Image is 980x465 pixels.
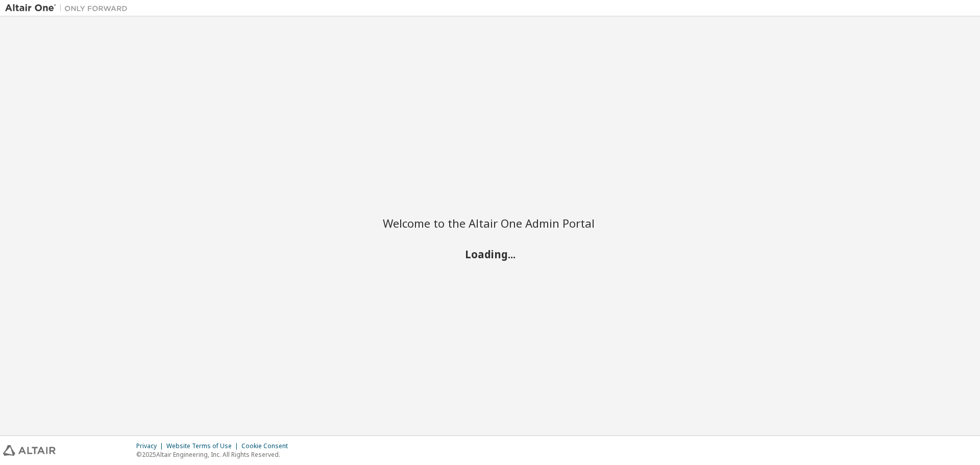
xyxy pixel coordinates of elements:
[3,445,56,456] img: altair_logo.svg
[166,442,241,450] div: Website Terms of Use
[383,216,597,230] h2: Welcome to the Altair One Admin Portal
[5,3,133,13] img: Altair One
[241,442,294,450] div: Cookie Consent
[383,247,597,260] h2: Loading...
[136,450,294,459] p: © 2025 Altair Engineering, Inc. All Rights Reserved.
[136,442,166,450] div: Privacy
